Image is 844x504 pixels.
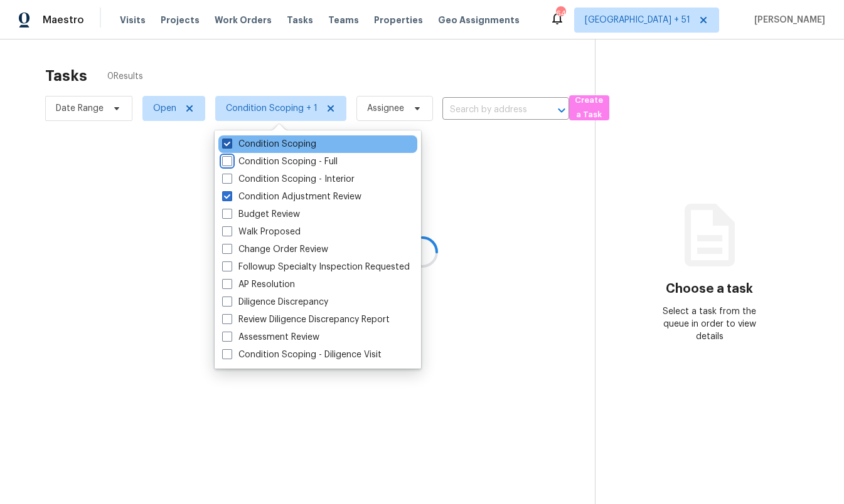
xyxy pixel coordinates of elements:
label: Budget Review [222,208,300,221]
label: Condition Scoping - Diligence Visit [222,349,382,361]
label: Condition Scoping - Full [222,155,338,168]
label: Review Diligence Discrepancy Report [222,313,390,326]
label: Condition Scoping - Interior [222,173,355,186]
label: AP Resolution [222,278,295,291]
label: Walk Proposed [222,226,301,238]
label: Condition Adjustment Review [222,191,361,203]
label: Diligence Discrepancy [222,296,328,308]
label: Condition Scoping [222,138,316,150]
label: Followup Specialty Inspection Requested [222,261,410,273]
label: Assessment Review [222,331,319,344]
div: 640 [556,8,565,20]
label: Change Order Review [222,243,328,256]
